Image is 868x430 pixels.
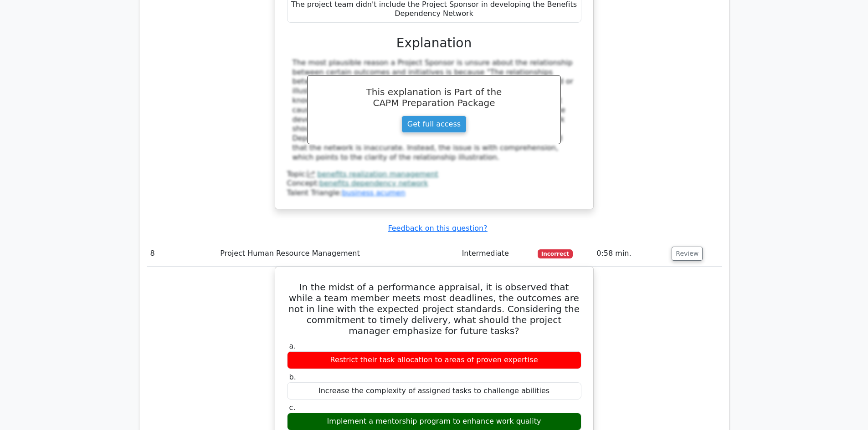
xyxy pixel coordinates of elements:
a: business acumen [342,188,405,197]
span: b. [289,373,296,381]
div: Topic: [287,170,581,179]
div: Talent Triangle: [287,170,581,198]
a: benefits realization management [317,170,438,178]
div: Restrict their task allocation to areas of proven expertise [287,351,581,369]
td: 8 [147,241,217,267]
span: Incorrect [538,249,573,258]
td: Project Human Resource Management [216,241,458,267]
h3: Explanation [293,35,576,51]
td: Intermediate [458,241,534,267]
h5: In the midst of a performance appraisal, it is observed that while a team member meets most deadl... [286,282,582,336]
a: benefits dependency network [319,179,428,187]
a: Get full access [401,116,467,133]
span: c. [289,403,296,412]
div: Concept: [287,179,581,188]
button: Review [672,247,703,261]
div: Increase the complexity of assigned tasks to challenge abilities [287,382,581,400]
span: a. [289,342,296,350]
td: 0:58 min. [593,241,668,267]
a: Feedback on this question? [388,224,487,233]
div: The most plausible reason a Project Sponsor is unsure about the relationship between certain outc... [293,58,576,162]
